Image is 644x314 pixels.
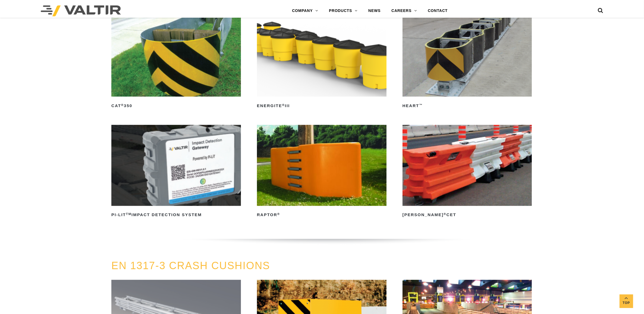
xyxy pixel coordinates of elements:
sup: ® [282,103,285,107]
a: [PERSON_NAME]®CET [403,125,532,219]
h2: PI-LIT Impact Detection System [111,211,241,219]
a: PRODUCTS [323,5,363,16]
span: Top [620,300,633,306]
a: HEART™ [403,15,532,110]
sup: ™ [419,103,423,107]
a: PI-LITTMImpact Detection System [111,125,241,219]
h2: HEART [403,101,532,110]
a: NEWS [363,5,386,16]
sup: TM [126,212,131,216]
sup: ® [444,212,446,216]
a: ENERGITE®III [257,15,387,110]
a: CAREERS [386,5,422,16]
sup: ® [121,103,124,107]
h2: [PERSON_NAME] CET [403,211,532,219]
a: Top [620,294,633,308]
img: Valtir [41,5,121,16]
a: CAT®350 [111,15,241,110]
a: EN 1317-3 CRASH CUSHIONS [111,260,270,271]
a: CONTACT [422,5,453,16]
h2: RAPTOR [257,211,387,219]
a: COMPANY [287,5,323,16]
a: RAPTOR® [257,125,387,219]
h2: CAT 350 [111,101,241,110]
sup: ® [277,212,280,216]
h2: ENERGITE III [257,101,387,110]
